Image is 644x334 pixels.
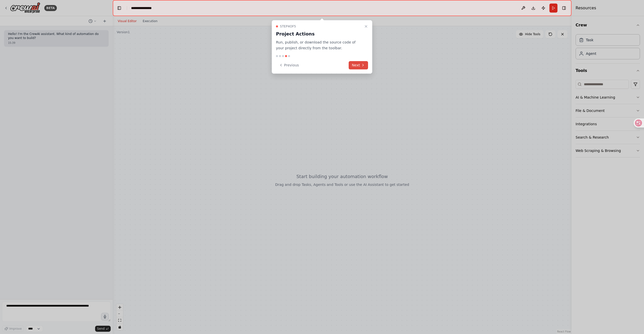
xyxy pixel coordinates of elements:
button: Close walkthrough [363,23,369,29]
span: Step 4 of 5 [280,24,296,28]
button: Hide left sidebar [116,5,123,12]
button: Previous [276,61,302,69]
p: Run, publish, or download the source code of your project directly from the toolbar. [276,39,362,51]
h3: Project Actions [276,30,362,37]
button: Next [349,61,368,69]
